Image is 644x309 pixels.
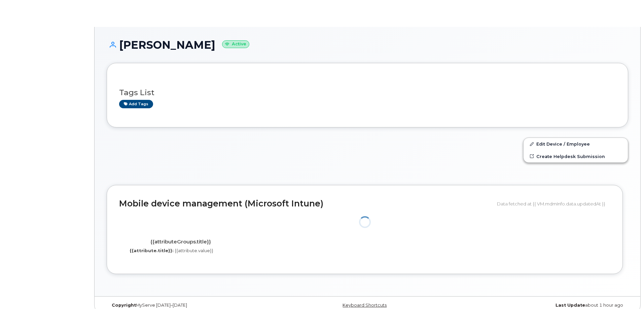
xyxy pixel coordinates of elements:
a: Create Helpdesk Submission [524,150,628,162]
div: about 1 hour ago [454,303,628,308]
h1: [PERSON_NAME] [107,39,628,51]
div: Data fetched at {{ VM.mdmInfo.data.updatedAt }} [497,197,610,210]
strong: Last Update [556,303,585,308]
h3: Tags List [119,88,616,97]
h2: Mobile device management (Microsoft Intune) [119,199,492,208]
span: {{attribute.value}} [175,248,213,253]
h4: {{attributeGroups.title}} [124,239,237,245]
strong: Copyright [112,303,136,308]
label: {{attribute.title}}: [130,247,174,254]
a: Keyboard Shortcuts [343,303,387,308]
a: Edit Device / Employee [524,138,628,150]
a: Add tags [119,100,153,108]
small: Active [222,40,249,48]
div: MyServe [DATE]–[DATE] [107,303,281,308]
